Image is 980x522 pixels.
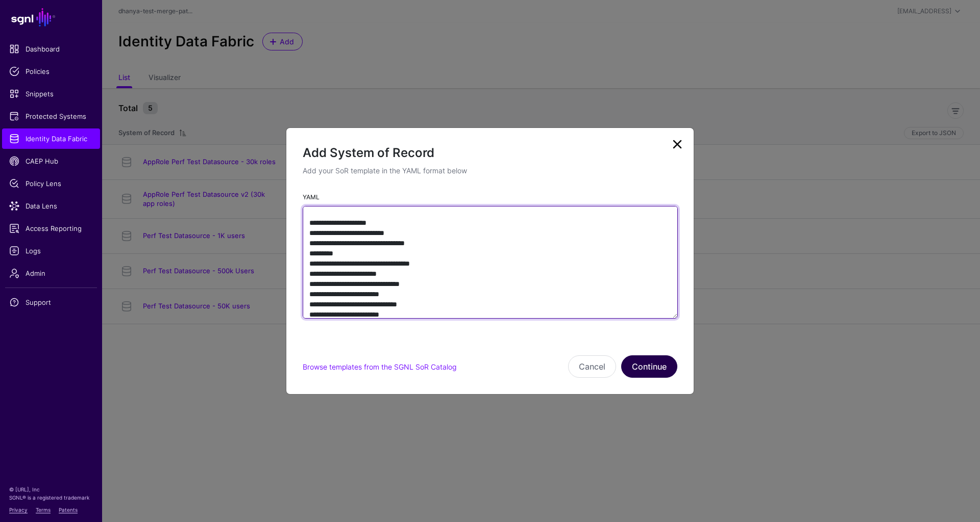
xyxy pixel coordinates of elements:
label: YAML [303,193,320,202]
a: Browse templates from the SGNL SoR Catalog [303,362,456,371]
button: Continue [621,355,677,378]
p: Add your SoR template in the YAML format below [303,165,677,176]
button: Cancel [568,355,616,378]
h2: Add System of Record [303,144,677,162]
